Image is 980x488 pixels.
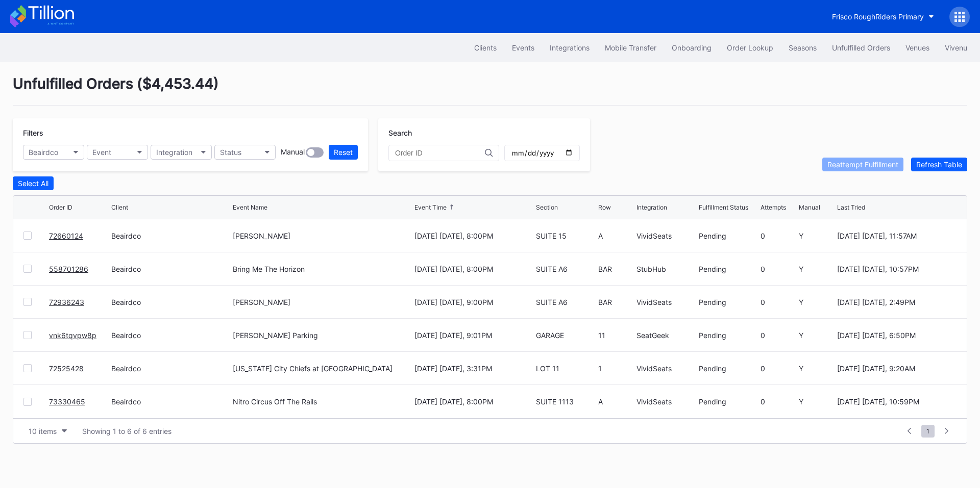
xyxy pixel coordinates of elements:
button: Mobile Transfer [597,38,664,57]
div: [DATE] [DATE], 6:50PM [837,331,957,340]
div: [DATE] [DATE], 8:00PM [414,232,534,240]
div: VividSeats [636,298,696,306]
div: SUITE A6 [536,265,596,273]
div: Attempts [761,203,786,211]
div: Beairdco [111,331,231,340]
button: Select All [13,176,54,190]
div: Y [799,397,835,406]
div: GARAGE [536,331,596,340]
button: Reset [329,145,358,160]
button: Event [87,145,148,160]
div: Filters [23,129,358,137]
div: Seasons [789,43,817,52]
div: Fulfillment Status [699,203,748,211]
a: 72660124 [49,232,83,240]
a: vnk6tqvpw8p [49,331,96,340]
div: Y [799,298,835,306]
div: SeatGeek [636,331,696,340]
div: Frisco RoughRiders Primary [832,12,924,21]
div: Nitro Circus Off The Rails [233,397,317,406]
button: Status [214,145,276,160]
div: StubHub [636,265,696,273]
a: 73330465 [49,397,85,406]
div: 10 items [29,427,57,435]
div: 0 [761,331,796,340]
div: 0 [761,265,796,273]
a: 72936243 [49,298,84,306]
div: VividSeats [636,232,696,240]
div: Beairdco [111,265,231,273]
div: Event Name [233,203,267,211]
a: Venues [898,38,937,57]
div: Y [799,331,835,340]
div: [PERSON_NAME] Parking [233,331,318,340]
div: Showing 1 to 6 of 6 entries [82,427,171,435]
div: Beairdco [111,298,231,306]
button: Reattempt Fulfillment [822,158,903,171]
div: Section [536,203,558,211]
div: Manual [799,203,820,211]
div: 0 [761,364,796,373]
div: Event Time [414,203,447,211]
div: [DATE] [DATE], 9:20AM [837,364,957,373]
div: A [598,397,634,406]
a: Order Lookup [719,38,781,57]
button: Frisco RoughRiders Primary [824,7,942,26]
div: [DATE] [DATE], 8:00PM [414,397,534,406]
div: Row [598,203,611,211]
div: SUITE A6 [536,298,596,306]
a: 558701286 [49,265,88,273]
div: Integration [636,203,667,211]
div: 0 [761,232,796,240]
div: A [598,232,634,240]
div: Pending [699,232,758,240]
div: 11 [598,331,634,340]
div: VividSeats [636,364,696,373]
div: Event [92,148,111,157]
div: Integration [156,148,192,157]
div: Reset [334,148,353,157]
div: Pending [699,265,758,273]
div: Y [799,364,835,373]
button: Beairdco [23,145,84,160]
a: 72525428 [49,364,84,373]
div: Y [799,232,835,240]
input: Order ID [395,149,485,157]
a: Integrations [542,38,597,57]
div: Beairdco [111,232,231,240]
div: BAR [598,265,634,273]
div: Beairdco [111,397,231,406]
div: [PERSON_NAME] [233,298,290,306]
div: Unfulfilled Orders [832,43,890,52]
div: [DATE] [DATE], 2:49PM [837,298,957,306]
button: Seasons [781,38,824,57]
button: 10 items [23,424,72,438]
div: Pending [699,331,758,340]
div: [DATE] [DATE], 9:01PM [414,331,534,340]
div: [DATE] [DATE], 10:59PM [837,397,957,406]
div: Events [512,43,534,52]
button: Vivenu [937,38,975,57]
div: Status [220,148,241,157]
div: Select All [18,179,48,188]
div: Beairdco [111,364,231,373]
div: Mobile Transfer [605,43,656,52]
div: Reattempt Fulfillment [827,160,898,169]
div: Manual [281,147,305,158]
div: Vivenu [945,43,967,52]
div: Order ID [49,203,72,211]
div: VividSeats [636,397,696,406]
div: Clients [474,43,497,52]
div: [DATE] [DATE], 3:31PM [414,364,534,373]
button: Clients [467,38,504,57]
div: Onboarding [672,43,712,52]
span: 1 [921,425,935,438]
a: Onboarding [664,38,719,57]
div: 0 [761,298,796,306]
div: [PERSON_NAME] [233,232,290,240]
div: 0 [761,397,796,406]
